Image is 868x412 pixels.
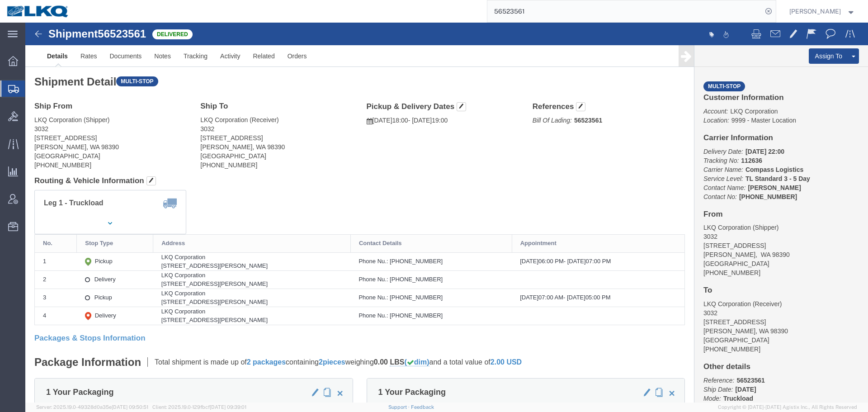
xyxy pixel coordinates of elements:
img: logo [6,5,70,18]
span: [DATE] 09:50:51 [112,404,148,410]
button: [PERSON_NAME] [789,6,856,17]
span: Copyright © [DATE]-[DATE] Agistix Inc., All Rights Reserved [718,403,857,411]
span: Server: 2025.19.0-49328d0a35e [36,404,148,410]
span: [DATE] 09:39:01 [210,404,246,410]
input: Search for shipment number, reference number [487,0,762,22]
a: Support [388,404,411,410]
iframe: FS Legacy Container [25,23,868,403]
span: Rajasheker Reddy [789,6,841,16]
span: Client: 2025.19.0-129fbcf [152,404,246,410]
a: Feedback [411,404,434,410]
